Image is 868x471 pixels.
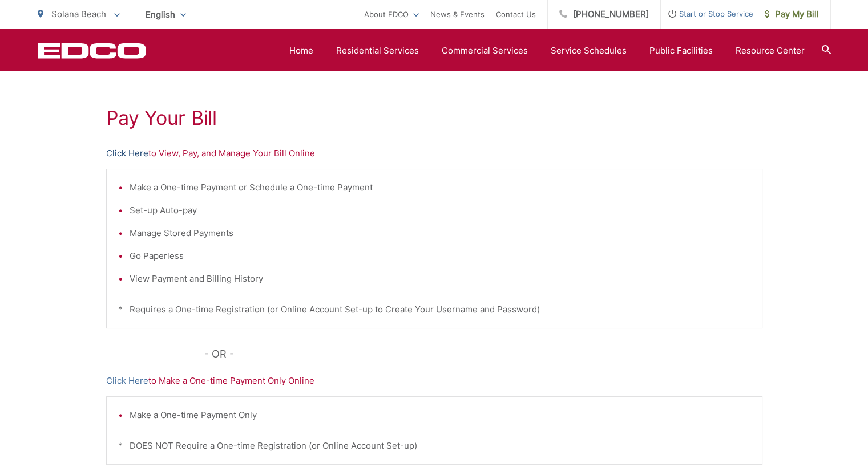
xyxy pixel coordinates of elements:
[106,147,148,160] a: Click Here
[130,181,750,194] li: Make a One-time Payment or Schedule a One-time Payment
[130,204,750,217] li: Set-up Auto-pay
[430,7,485,21] a: News & Events
[442,44,528,58] a: Commercial Services
[336,44,419,58] a: Residential Services
[130,408,750,422] li: Make a One-time Payment Only
[551,44,627,58] a: Service Schedules
[289,44,313,58] a: Home
[118,439,750,453] p: * DOES NOT Require a One-time Registration (or Online Account Set-up)
[106,374,148,388] a: Click Here
[364,7,419,21] a: About EDCO
[51,9,106,19] span: Solana Beach
[106,147,762,160] p: to View, Pay, and Manage Your Bill Online
[496,7,536,21] a: Contact Us
[106,374,762,388] p: to Make a One-time Payment Only Online
[130,272,750,286] li: View Payment and Billing History
[204,346,762,363] p: - OR -
[137,5,195,25] span: English
[118,303,750,316] p: * Requires a One-time Registration (or Online Account Set-up to Create Your Username and Password)
[765,7,819,21] span: Pay My Bill
[106,107,762,129] h1: Pay Your Bill
[38,43,146,59] a: EDCD logo. Return to the homepage.
[736,44,805,58] a: Resource Center
[130,226,750,240] li: Manage Stored Payments
[649,44,713,58] a: Public Facilities
[130,249,750,263] li: Go Paperless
